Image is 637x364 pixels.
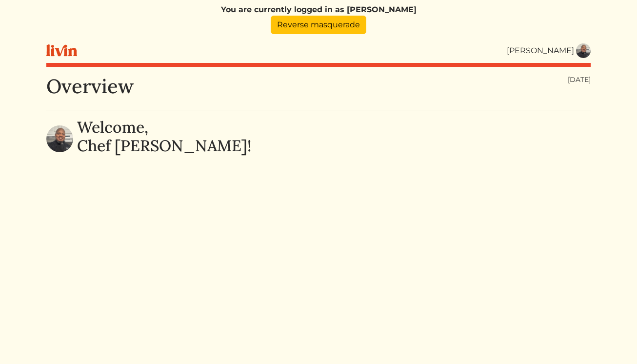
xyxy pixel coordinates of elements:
[46,75,134,98] h1: Overview
[77,118,251,156] h2: Welcome, Chef [PERSON_NAME]!
[568,75,591,85] div: [DATE]
[507,45,574,57] div: [PERSON_NAME]
[46,125,73,152] img: bf615fbfcda3c2516969bde5a1c694c5
[46,44,77,57] img: livin-logo-a0d97d1a881af30f6274990eb6222085a2533c92bbd1e4f22c21b4f0d0e3210c.svg
[576,43,591,58] img: bf615fbfcda3c2516969bde5a1c694c5
[271,16,366,34] a: Reverse masquerade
